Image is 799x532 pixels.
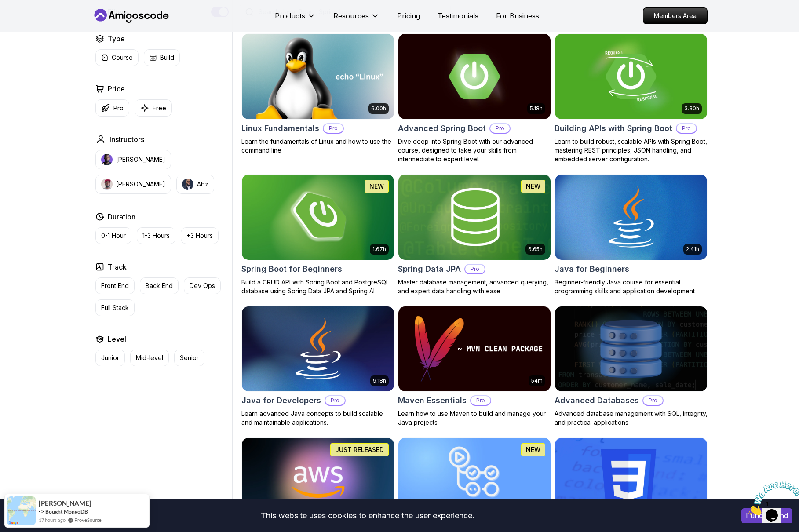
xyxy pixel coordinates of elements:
[109,134,144,145] h2: Instructors
[108,84,125,94] h2: Price
[190,281,215,290] p: Dev Ops
[496,11,539,21] a: For Business
[242,34,394,119] img: Linux Fundamentals card
[369,182,384,191] p: NEW
[39,516,66,524] span: 17 hours ago
[101,231,126,240] p: 0-1 Hour
[95,99,129,117] button: Pro
[643,7,708,24] a: Members Area
[398,438,551,523] img: CI/CD with GitHub Actions card
[137,227,175,244] button: 1-3 Hours
[135,99,172,117] button: Free
[686,246,699,253] p: 2.41h
[95,227,131,244] button: 0-1 Hour
[39,499,91,507] span: [PERSON_NAME]
[39,508,44,515] span: ->
[398,394,467,407] h2: Maven Essentials
[684,105,699,112] p: 3.30h
[555,306,707,392] img: Advanced Databases card
[555,122,672,135] h2: Building APIs with Spring Boot
[373,377,386,384] p: 9.18h
[140,277,179,294] button: Back End
[398,137,551,164] p: Dive deep into Spring Boot with our advanced course, designed to take your skills from intermedia...
[186,231,213,240] p: +3 Hours
[555,174,708,295] a: Java for Beginners card2.41hJava for BeginnersBeginner-friendly Java course for essential program...
[397,11,420,21] a: Pricing
[333,11,379,28] button: Resources
[398,278,551,295] p: Master database management, advanced querying, and expert data handling with ease
[7,506,728,525] div: This website uses cookies to enhance the user experience.
[398,122,486,135] h2: Advanced Spring Boot
[241,137,394,155] p: Learn the fundamentals of Linux and how to use the command line
[526,445,540,454] p: NEW
[555,409,708,427] p: Advanced database management with SQL, integrity, and practical applications
[744,477,799,519] iframe: chat widget
[275,11,305,21] p: Products
[530,105,543,112] p: 5.18h
[241,306,394,427] a: Java for Developers card9.18hJava for DevelopersProLearn advanced Java concepts to build scalable...
[4,4,7,11] span: 1
[741,508,792,523] button: Accept cookies
[108,33,125,44] h2: Type
[555,137,708,164] p: Learn to build robust, scalable APIs with Spring Boot, mastering REST principles, JSON handling, ...
[241,122,319,135] h2: Linux Fundamentals
[146,281,173,290] p: Back End
[333,11,369,21] p: Resources
[643,396,663,405] p: Pro
[142,231,170,240] p: 1-3 Hours
[95,150,171,169] button: instructor img[PERSON_NAME]
[555,278,708,295] p: Beginner-friendly Java course for essential programming skills and application development
[398,263,461,275] h2: Spring Data JPA
[438,11,478,21] a: Testimonials
[241,33,394,155] a: Linux Fundamentals card6.00hLinux FundamentalsProLearn the fundamentals of Linux and how to use t...
[113,104,124,113] p: Pro
[643,8,707,24] p: Members Area
[242,438,394,523] img: AWS for Developers card
[242,306,394,392] img: Java for Developers card
[555,33,708,164] a: Building APIs with Spring Boot card3.30hBuilding APIs with Spring BootProLearn to build robust, s...
[108,211,135,222] h2: Duration
[526,182,540,191] p: NEW
[176,175,214,194] button: instructor imgAbz
[555,394,639,407] h2: Advanced Databases
[241,278,394,295] p: Build a CRUD API with Spring Boot and PostgreSQL database using Spring Data JPA and Spring AI
[555,306,708,427] a: Advanced Databases cardAdvanced DatabasesProAdvanced database management with SQL, integrity, and...
[275,11,316,28] button: Products
[490,124,510,133] p: Pro
[95,49,139,66] button: Course
[241,394,321,407] h2: Java for Developers
[465,265,485,273] p: Pro
[555,263,629,275] h2: Java for Beginners
[371,105,386,112] p: 6.00h
[95,299,135,316] button: Full Stack
[398,34,551,119] img: Advanced Spring Boot card
[398,175,551,260] img: Spring Data JPA card
[398,306,551,427] a: Maven Essentials card54mMaven EssentialsProLearn how to use Maven to build and manage your Java p...
[677,124,696,133] p: Pro
[324,124,343,133] p: Pro
[101,281,129,290] p: Front End
[45,508,88,515] a: Bought MongoDB
[116,155,165,164] p: [PERSON_NAME]
[101,303,129,312] p: Full Stack
[531,377,543,384] p: 54m
[112,53,133,62] p: Course
[398,409,551,427] p: Learn how to use Maven to build and manage your Java projects
[153,104,166,113] p: Free
[182,179,193,190] img: instructor img
[136,353,163,362] p: Mid-level
[108,334,126,344] h2: Level
[241,263,342,275] h2: Spring Boot for Beginners
[241,174,394,295] a: Spring Boot for Beginners card1.67hNEWSpring Boot for BeginnersBuild a CRUD API with Spring Boot ...
[144,49,180,66] button: Build
[197,180,208,189] p: Abz
[174,350,204,366] button: Senior
[184,277,221,294] button: Dev Ops
[471,396,490,405] p: Pro
[325,396,345,405] p: Pro
[7,496,36,525] img: provesource social proof notification image
[160,53,174,62] p: Build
